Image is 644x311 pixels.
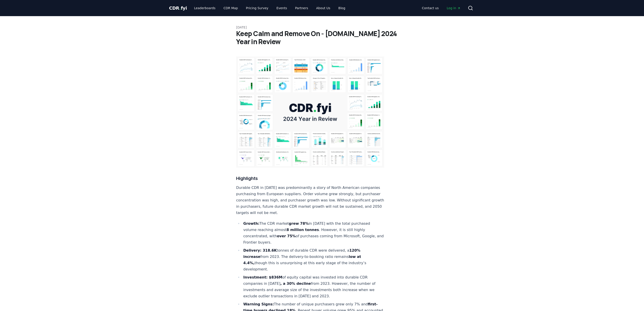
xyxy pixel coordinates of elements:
strong: Investment: $836M [243,275,282,279]
a: About Us [313,4,334,12]
a: Events [273,4,290,12]
a: Log in [443,4,464,12]
strong: 8 million tonnes [286,228,319,232]
strong: grew 78% [289,221,309,226]
span: CDR fyi [169,5,187,11]
a: Pricing Survey [242,4,272,12]
h1: Keep Calm and Remove On - [DOMAIN_NAME] 2024 Year in Review [236,30,408,46]
strong: , a 30% decline [280,281,311,286]
strong: Delivery: 318.6K [243,248,277,253]
strong: Warning Signs: [243,302,274,306]
img: blog post image [236,56,384,168]
a: Partners [292,4,312,12]
a: CDR Map [220,4,241,12]
p: Durable CDR in [DATE] was predominantly a story of North American companies purchasing from Europ... [236,185,384,216]
a: Blog [335,4,349,12]
strong: over 75% [277,234,296,238]
li: of equity capital was invested into durable CDR companies in [DATE] from 2023​. However, the numb... [242,274,384,299]
p: [DATE] [236,25,408,30]
h3: Highlights [236,175,384,182]
strong: Growth: [243,221,259,226]
li: The CDR market in [DATE] with the total purchased volume reaching almost . However, it is still h... [242,220,384,246]
a: Contact us [418,4,442,12]
nav: Main [418,4,464,12]
span: Log in [447,6,461,10]
a: CDR.fyi [169,5,187,11]
li: tonnes of durable CDR were delivered, a from 2023​. The delivery-to-booking ratio remains though ... [242,247,384,272]
nav: Main [191,4,349,12]
strong: low at 4.4%, [243,255,361,265]
a: Leaderboards [191,4,219,12]
span: . [179,5,181,11]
